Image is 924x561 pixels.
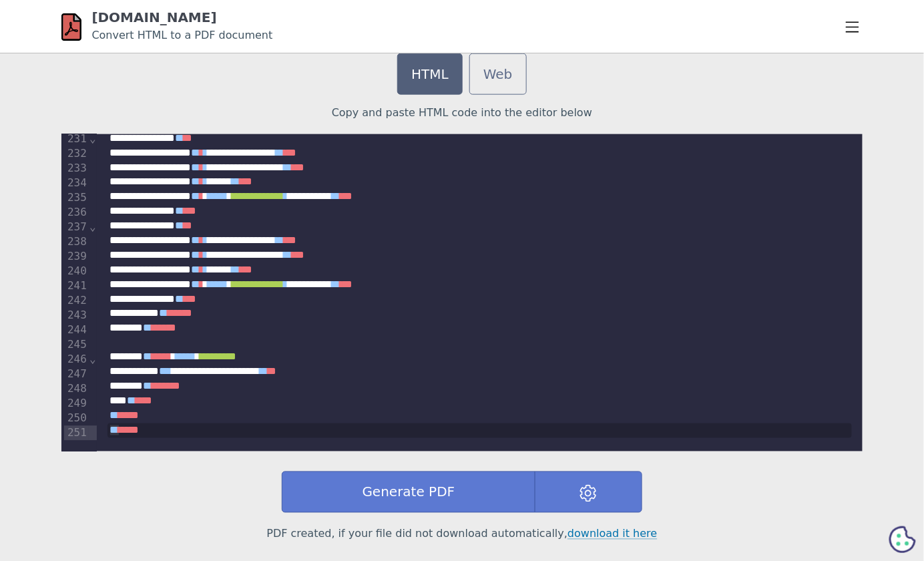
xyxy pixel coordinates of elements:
svg: Cookie Preferences [889,526,916,553]
a: Web [469,53,527,95]
span: Fold line [89,133,97,146]
div: 246 [64,353,89,367]
div: 231 [64,132,89,147]
p: PDF created, if your file did not download automatically, [61,526,863,542]
div: 247 [64,367,89,382]
div: 242 [64,294,89,309]
div: 238 [64,235,89,250]
a: HTML [397,53,463,95]
div: 236 [64,206,89,220]
div: 232 [64,147,89,162]
div: 239 [64,250,89,264]
div: 250 [64,411,89,426]
button: Generate PDF [282,472,535,513]
div: 235 [64,191,89,206]
div: 241 [64,279,89,294]
div: 249 [64,397,89,411]
small: Convert HTML to a PDF document [91,29,272,41]
div: 243 [64,309,89,323]
div: 244 [64,323,89,338]
div: 245 [64,338,89,353]
div: 248 [64,382,89,397]
div: 237 [64,220,89,235]
div: 240 [64,264,89,279]
div: 251 [64,426,89,441]
div: 233 [64,162,89,176]
p: Copy and paste HTML code into the editor below [61,105,863,121]
span: Fold line [89,221,97,234]
span: Fold line [89,353,97,366]
img: html-pdf.net [61,12,81,42]
a: download it here [567,528,657,540]
a: [DOMAIN_NAME] [91,9,216,25]
div: 234 [64,176,89,191]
